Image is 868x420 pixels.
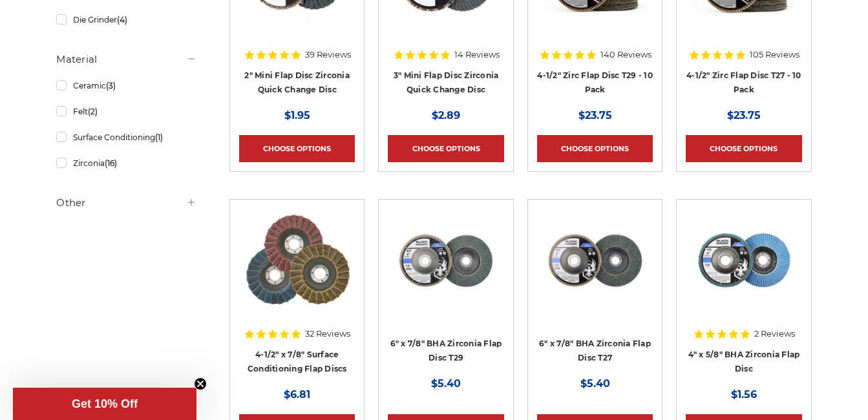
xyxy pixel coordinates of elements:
[305,50,351,59] span: 39 Reviews
[284,109,310,121] span: $1.95
[431,377,461,390] span: $5.40
[578,109,612,121] span: $23.75
[248,350,347,374] a: 4-1/2" x 7/8" Surface Conditioning Flap Discs
[686,209,801,324] a: 4-inch BHA Zirconia flap disc with 40 grit designed for aggressive metal sanding and grinding
[155,132,163,142] span: (1)
[56,126,196,149] a: Surface Conditioning
[388,135,503,162] a: Choose Options
[688,350,800,374] a: 4" x 5/8" BHA Zirconia Flap Disc
[56,74,196,97] a: Ceramic
[56,8,196,31] a: Die Grinder
[394,209,498,312] img: Black Hawk 6 inch T29 coarse flap discs, 36 grit for efficient material removal
[454,50,500,59] span: 14 Reviews
[117,15,127,25] span: (4)
[727,109,761,121] span: $23.75
[305,330,350,338] span: 32 Reviews
[731,388,757,401] span: $1.56
[105,158,117,168] span: (16)
[580,377,610,390] span: $5.40
[244,70,350,95] a: 2" Mini Flap Disc Zirconia Quick Change Disc
[56,100,196,123] a: Felt
[56,152,196,174] a: Zirconia
[544,209,647,312] img: Coarse 36 grit BHA Zirconia flap disc, 6-inch, flat T27 for aggressive material removal
[394,70,499,95] a: 3" Mini Flap Disc Zirconia Quick Change Disc
[432,109,460,121] span: $2.89
[754,330,795,338] span: 2 Reviews
[284,388,310,401] span: $6.81
[106,81,116,90] span: (3)
[13,388,196,420] div: Get 10% OffClose teaser
[194,377,207,390] button: Close teaser
[537,70,653,95] a: 4-1/2" Zirc Flap Disc T29 - 10 Pack
[539,339,651,363] a: 6" x 7/8" BHA Zirconia Flap Disc T27
[88,107,98,116] span: (2)
[56,52,196,67] h5: Material
[537,209,653,324] a: Coarse 36 grit BHA Zirconia flap disc, 6-inch, flat T27 for aggressive material removal
[244,209,350,312] img: Scotch brite flap discs
[686,70,801,95] a: 4-1/2" Zirc Flap Disc T27 - 10 Pack
[537,135,653,162] a: Choose Options
[72,397,138,410] span: Get 10% Off
[239,209,355,324] a: Scotch brite flap discs
[692,209,796,312] img: 4-inch BHA Zirconia flap disc with 40 grit designed for aggressive metal sanding and grinding
[390,339,502,363] a: 6" x 7/8" BHA Zirconia Flap Disc T29
[388,209,503,324] a: Black Hawk 6 inch T29 coarse flap discs, 36 grit for efficient material removal
[686,135,801,162] a: Choose Options
[600,50,651,59] span: 140 Reviews
[56,195,196,211] h5: Other
[239,135,355,162] a: Choose Options
[750,50,799,59] span: 105 Reviews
